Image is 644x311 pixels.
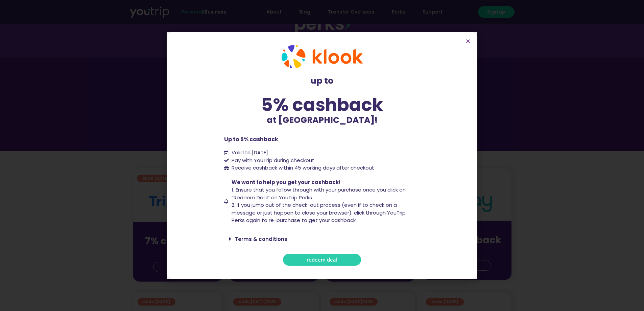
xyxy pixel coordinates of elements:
[307,257,337,262] span: redeem deal
[224,74,420,87] p: up to
[230,157,314,164] span: Pay with YouTrip during checkout
[232,179,340,186] span: We want to help you get your cashback!
[283,254,361,266] a: redeem deal
[224,114,420,127] p: at [GEOGRAPHIC_DATA]!
[232,201,406,224] span: 2. If you jump out of the check-out process (even if to check on a message or just happen to clos...
[235,236,287,243] a: Terms & conditions
[224,231,420,247] div: Terms & conditions
[232,186,406,201] span: 1. Ensure that you follow through with your purchase once you click on “Redeem Deal” on YouTrip P...
[224,135,420,143] p: Up to 5% cashback
[466,39,471,44] a: Close
[230,149,268,157] span: Valid till [DATE]
[224,96,420,114] div: 5% cashback
[230,164,374,172] span: Receive cashback within 45 working days after checkout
